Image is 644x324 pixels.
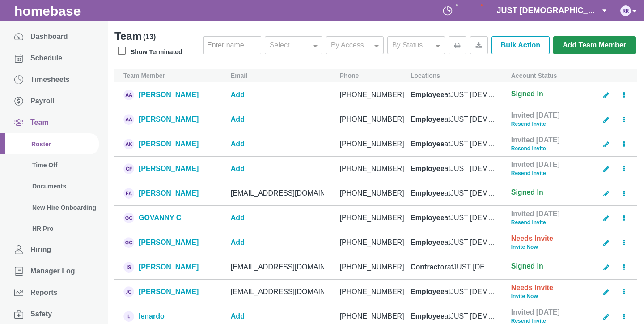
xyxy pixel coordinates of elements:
div: [PERSON_NAME] [139,164,199,173]
span: at JUST [DEMOGRAPHIC_DATA] [445,90,496,99]
span: Add [231,115,245,123]
div: row [114,181,637,206]
a: homebase [14,4,80,18]
span: New Hire Onboarding [32,204,96,211]
div: [PHONE_NUMBER] [340,115,395,124]
span: Add [231,239,245,246]
div: [PHONE_NUMBER] [340,238,395,247]
strong: Employee [411,140,445,148]
a: [PERSON_NAME] [114,233,217,252]
span: at JUST [DEMOGRAPHIC_DATA] [447,263,496,271]
span: HR Pro [32,225,53,232]
div: Select... [265,37,322,54]
span: Needs Invite [511,284,553,292]
span: Add [231,165,245,172]
div: row [114,156,637,181]
strong: Employee [411,189,445,197]
strong: Employee [411,238,445,247]
span: Signed In [511,189,543,196]
a: [PERSON_NAME] [114,183,217,203]
span: Invited [DATE] [511,161,560,169]
div: row [114,279,637,304]
span: Timesheets [30,76,70,84]
button: Add Team Member [553,36,636,54]
div: [PERSON_NAME] [139,287,199,296]
div: [EMAIL_ADDRESS][DOMAIN_NAME] [231,287,324,296]
span: Manager Log [30,267,75,275]
div: row [114,82,637,107]
strong: Contractor [411,263,447,271]
span: Documents [32,183,66,190]
span: Resend Invite [511,121,546,128]
div: [PHONE_NUMBER] [340,90,395,99]
span: Schedule [30,54,62,62]
img: avatar [123,139,134,149]
button: Bulk Action [491,36,550,54]
img: avatar [123,286,134,297]
div: row [114,255,637,280]
span: Add [231,91,245,98]
div: [PHONE_NUMBER] [340,312,395,320]
div: [PERSON_NAME] [139,90,199,99]
span: Invited [DATE] [511,112,560,119]
div: By Access [326,37,383,54]
a: [PERSON_NAME] [114,257,217,277]
span: JUST [DEMOGRAPHIC_DATA] [497,6,612,15]
a: [PERSON_NAME] [114,282,217,302]
span: at JUST [DEMOGRAPHIC_DATA] [445,287,496,296]
span: Locations [411,72,440,80]
div: row [114,107,637,132]
span: Add [231,140,245,148]
div: lenardo [139,312,165,320]
a: [PERSON_NAME] [114,159,217,179]
img: avatar [620,5,631,16]
div: [EMAIL_ADDRESS][DOMAIN_NAME] [231,263,324,271]
h4: Team [114,30,142,42]
img: avatar [123,262,134,273]
img: avatar [123,188,134,199]
span: Reports [30,289,57,297]
span: Invited [DATE] [511,309,560,316]
strong: Employee [411,90,445,99]
div: [PERSON_NAME] [139,140,199,148]
img: avatar [123,237,134,248]
span: Email [231,72,247,80]
a: [PERSON_NAME] [114,134,217,154]
span: Resend Invite [511,146,546,152]
span: Hiring [30,246,51,254]
div: [PHONE_NUMBER] [340,189,395,197]
span: Bulk Action [501,41,540,49]
div: [PHONE_NUMBER] [340,213,395,222]
div: [PHONE_NUMBER] [340,263,395,271]
div: [PHONE_NUMBER] [340,140,395,148]
span: Resend Invite [511,220,546,226]
img: avatar [123,213,134,223]
span: ( 13 ) [143,33,156,41]
span: Signed In [511,90,543,98]
div: By Status [388,37,445,54]
span: Safety [30,310,52,318]
span: Roster [31,141,51,148]
span: Dashboard [30,33,68,41]
span: Invite Now [511,244,538,251]
strong: Employee [411,213,445,222]
span: Invited [DATE] [511,136,560,144]
span: Show Terminated [131,48,182,55]
strong: Employee [411,312,445,320]
span: at JUST [DEMOGRAPHIC_DATA] [445,189,496,197]
span: Invited [DATE] [511,210,560,218]
a: [PERSON_NAME] [114,85,217,105]
div: row [114,205,637,230]
span: Team [30,119,49,127]
span: at JUST [DEMOGRAPHIC_DATA] [445,238,496,247]
a: [PERSON_NAME] [114,110,217,129]
span: Phone [340,72,359,80]
div: row [114,230,637,255]
strong: Employee [411,164,445,173]
span: Team Member [123,72,165,80]
strong: Employee [411,115,445,124]
img: avatar [123,114,134,125]
span: Account Status [511,72,557,80]
span: at JUST [DEMOGRAPHIC_DATA] [445,140,496,148]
